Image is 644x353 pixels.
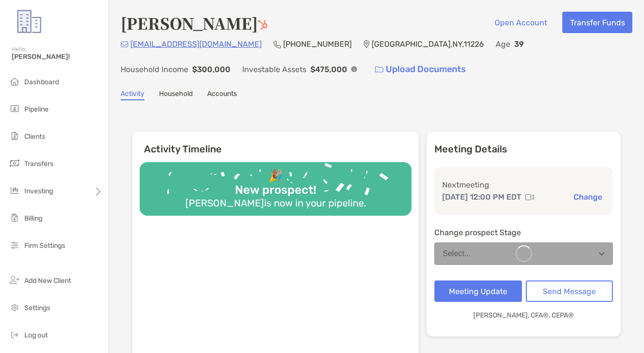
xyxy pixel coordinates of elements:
h6: Activity Timeline [132,131,419,155]
p: $475,000 [310,63,347,75]
span: Dashboard [24,78,59,86]
a: Go to Hubspot Deal [258,12,268,34]
button: Send Message [526,280,613,302]
img: Location Icon [363,40,370,48]
img: Hubspot Icon [258,20,268,30]
button: Change [571,192,605,202]
a: Accounts [207,90,237,100]
span: Clients [24,132,45,141]
p: [DATE] 12:00 PM EDT [442,191,521,203]
h4: [PERSON_NAME] [121,12,268,34]
img: firm-settings icon [9,239,20,251]
img: add_new_client icon [9,274,20,286]
p: Investable Assets [242,63,306,75]
div: 🎉 [265,169,287,183]
p: Age [496,38,510,50]
p: Change prospect Stage [434,226,613,239]
img: communication type [525,193,534,201]
a: Household [159,90,193,100]
span: Billing [24,214,42,223]
p: $300,000 [192,63,231,75]
img: pipeline icon [9,103,20,114]
img: button icon [375,66,383,73]
span: Add New Client [24,277,71,285]
img: logout icon [9,329,20,340]
a: Activity [121,90,144,100]
img: settings icon [9,301,20,313]
p: [EMAIL_ADDRESS][DOMAIN_NAME] [130,38,262,50]
img: clients icon [9,130,20,142]
button: Transfer Funds [562,12,632,33]
img: Phone Icon [273,40,281,48]
p: [PERSON_NAME], CFA®, CEPA® [473,309,574,321]
span: Firm Settings [24,242,65,250]
p: [PHONE_NUMBER] [283,38,352,50]
a: Upload Documents [369,59,472,80]
p: Household Income [121,63,188,75]
button: Meeting Update [434,280,522,302]
img: Email Icon [121,41,128,47]
span: [PERSON_NAME]! [12,53,103,61]
img: billing icon [9,212,20,223]
div: [PERSON_NAME] is now in your pipeline. [181,197,370,209]
span: Investing [24,187,53,195]
div: New prospect! [231,183,320,197]
img: Info Icon [351,66,357,72]
span: Settings [24,304,50,312]
p: Meeting Details [434,143,613,155]
img: dashboard icon [9,75,20,87]
p: Next meeting [442,179,605,191]
img: Zoe Logo [12,4,47,39]
img: transfers icon [9,157,20,169]
button: Open Account [487,12,555,33]
span: Log out [24,331,48,339]
span: Pipeline [24,105,49,113]
span: Transfers [24,160,54,168]
p: 39 [514,38,524,50]
img: investing icon [9,185,20,196]
p: [GEOGRAPHIC_DATA] , NY , 11226 [372,38,484,50]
